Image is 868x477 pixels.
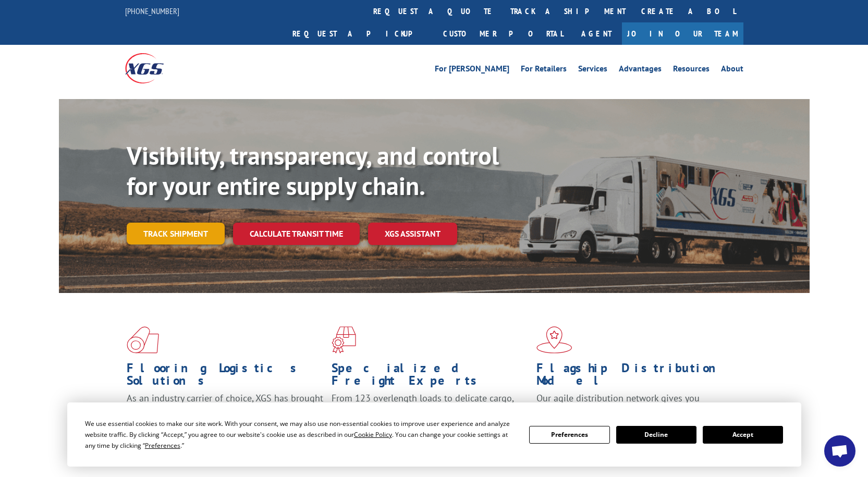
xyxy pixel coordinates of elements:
b: Visibility, transparency, and control for your entire supply chain. [127,139,499,202]
button: Preferences [529,426,609,444]
a: Calculate transit time [233,223,360,245]
a: XGS ASSISTANT [368,223,457,245]
img: xgs-icon-total-supply-chain-intelligence-red [127,326,159,353]
a: Agent [571,22,622,45]
span: Cookie Policy [354,430,392,439]
span: As an industry carrier of choice, XGS has brought innovation and dedication to flooring logistics... [127,392,323,429]
button: Decline [616,426,696,444]
span: Our agile distribution network gives you nationwide inventory management on demand. [536,392,728,417]
img: xgs-icon-focused-on-flooring-red [332,326,356,353]
a: Join Our Team [622,22,743,45]
a: [PHONE_NUMBER] [125,6,179,16]
a: Advantages [619,65,662,76]
img: xgs-icon-flagship-distribution-model-red [536,326,572,353]
button: Accept [703,426,783,444]
h1: Flagship Distribution Model [536,362,733,392]
a: Resources [673,65,710,76]
a: About [721,65,743,76]
a: For Retailers [521,65,567,76]
a: Services [578,65,607,76]
p: From 123 overlength loads to delicate cargo, our experienced staff knows the best way to move you... [332,392,529,438]
span: Preferences [145,441,180,450]
a: Track shipment [127,223,225,244]
a: Request a pickup [285,22,435,45]
h1: Flooring Logistics Solutions [127,362,324,392]
div: We use essential cookies to make our site work. With your consent, we may also use non-essential ... [85,418,517,451]
div: Cookie Consent Prompt [67,402,801,467]
h1: Specialized Freight Experts [332,362,529,392]
a: For [PERSON_NAME] [435,65,509,76]
a: Open chat [824,435,855,467]
a: Customer Portal [435,22,571,45]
